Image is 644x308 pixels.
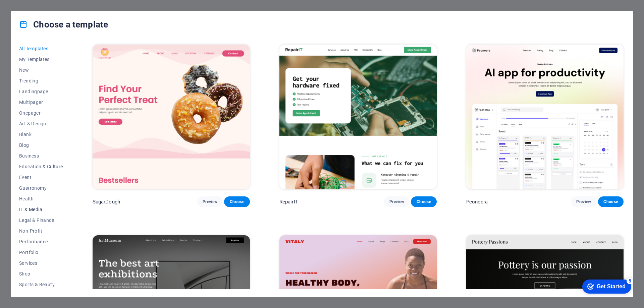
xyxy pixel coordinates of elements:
span: Portfolio [19,250,63,255]
span: Sports & Beauty [19,282,63,287]
button: Legal & Finance [19,215,63,226]
span: Preview [389,199,404,204]
button: Preview [571,196,596,207]
span: Choose [603,199,618,204]
button: Preview [384,196,410,207]
span: Multipager [19,100,63,105]
button: All Templates [19,43,63,54]
button: Gastronomy [19,183,63,193]
button: Portfolio [19,247,63,258]
span: Performance [19,239,63,244]
span: Blog [19,142,63,148]
button: Sports & Beauty [19,279,63,290]
span: Choose [416,199,431,204]
button: Onepager [19,108,63,118]
button: Art & Design [19,118,63,129]
button: New [19,65,63,75]
span: Landingpage [19,89,63,94]
span: New [19,67,63,73]
button: My Templates [19,54,63,65]
button: IT & Media [19,204,63,215]
span: Health [19,196,63,201]
button: Preview [197,196,223,207]
span: My Templates [19,57,63,62]
button: Business [19,150,63,161]
div: 5 [50,1,56,8]
button: Blog [19,140,63,150]
img: RepairIT [279,45,437,189]
button: Event [19,172,63,183]
div: Get Started [20,7,49,13]
img: SugarDough [93,45,250,189]
button: Choose [224,196,250,207]
p: SugarDough [93,198,120,205]
img: Peoneera [466,45,624,189]
button: Choose [598,196,624,207]
button: Performance [19,236,63,247]
button: Choose [411,196,436,207]
button: Trending [19,75,63,86]
span: Shop [19,271,63,276]
span: Business [19,153,63,159]
span: Art & Design [19,121,63,126]
span: Trending [19,78,63,83]
span: Preview [576,199,591,204]
button: Education & Culture [19,161,63,172]
span: Gastronomy [19,185,63,191]
div: Get Started 5 items remaining, 0% complete [5,3,54,17]
button: Non-Profit [19,226,63,236]
span: Choose [229,199,244,204]
span: Legal & Finance [19,218,63,223]
button: Multipager [19,97,63,108]
span: IT & Media [19,207,63,212]
button: Shop [19,268,63,279]
p: RepairIT [279,198,298,205]
span: Preview [203,199,217,204]
span: Services [19,260,63,266]
p: Peoneera [466,198,488,205]
button: Services [19,258,63,268]
button: Blank [19,129,63,140]
span: Event [19,175,63,180]
span: Education & Culture [19,164,63,169]
span: Non-Profit [19,228,63,234]
span: Onepager [19,110,63,116]
button: Health [19,193,63,204]
button: Landingpage [19,86,63,97]
span: Blank [19,132,63,137]
span: All Templates [19,46,63,51]
h4: Choose a template [19,19,108,30]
